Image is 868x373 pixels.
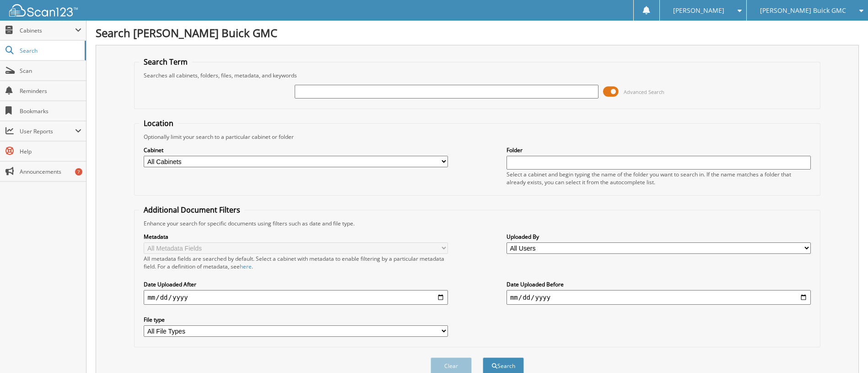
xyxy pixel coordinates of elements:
[144,316,448,324] label: File type
[20,47,80,55] span: Search
[144,146,448,154] label: Cabinet
[20,168,81,176] span: Announcements
[20,27,75,34] span: Cabinets
[20,87,81,95] span: Reminders
[20,148,81,155] span: Help
[139,57,192,67] legend: Search Term
[20,127,75,135] span: User Reports
[139,219,815,227] div: Enhance your search for specific documents using filters such as date and file type.
[75,168,82,176] div: 7
[139,71,815,79] div: Searches all cabinets, folders, files, metadata, and keywords
[507,280,811,288] label: Date Uploaded Before
[9,4,78,16] img: scan123-logo-white.svg
[144,280,448,288] label: Date Uploaded After
[760,8,846,13] span: [PERSON_NAME] Buick GMC
[139,118,178,128] legend: Location
[20,107,81,115] span: Bookmarks
[240,263,252,270] a: here
[20,67,81,75] span: Scan
[139,133,815,141] div: Optionally limit your search to a particular cabinet or folder
[507,290,811,305] input: end
[673,8,724,13] span: [PERSON_NAME]
[507,170,811,186] div: Select a cabinet and begin typing the name of the folder you want to search in. If the name match...
[507,146,811,154] label: Folder
[822,329,868,373] iframe: Chat Widget
[139,205,245,215] legend: Additional Document Filters
[624,88,664,95] span: Advanced Search
[144,290,448,305] input: start
[507,233,811,241] label: Uploaded By
[144,233,448,241] label: Metadata
[144,255,448,270] div: All metadata fields are searched by default. Select a cabinet with metadata to enable filtering b...
[96,25,859,40] h1: Search [PERSON_NAME] Buick GMC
